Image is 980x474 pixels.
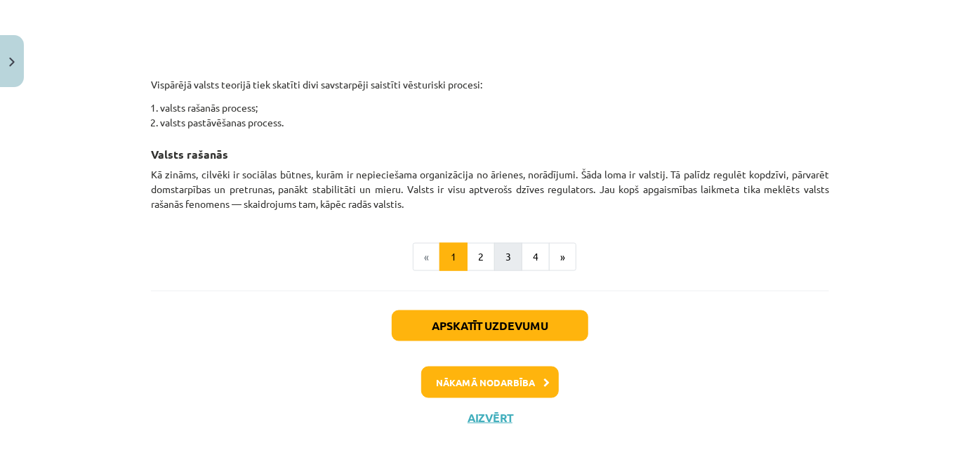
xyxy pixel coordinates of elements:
button: Aizvērt [463,411,517,425]
button: Apskatīt uzdevumu [392,310,588,341]
nav: Page navigation example [151,243,829,271]
li: valsts rašanās process; [160,100,829,115]
button: » [549,243,576,271]
button: 1 [439,243,468,271]
strong: Valsts rašanās [151,147,228,162]
img: icon-close-lesson-0947bae3869378f0d4975bcd49f059093ad1ed9edebbc8119c70593378902aed.svg [9,58,15,67]
p: Vispārējā valsts teorijā tiek skatīti divi savstarpēji saistīti vēsturiski procesi: [151,62,829,92]
button: 2 [467,243,495,271]
li: valsts pastāvēšanas process. [160,115,829,130]
button: Nākamā nodarbība [421,367,559,399]
p: Kā zināms, cilvēki ir sociālas būtnes, kurām ir nepieciešama organizācija no ārienes, norādījumi.... [151,167,829,211]
button: 3 [494,243,522,271]
button: 4 [522,243,550,271]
